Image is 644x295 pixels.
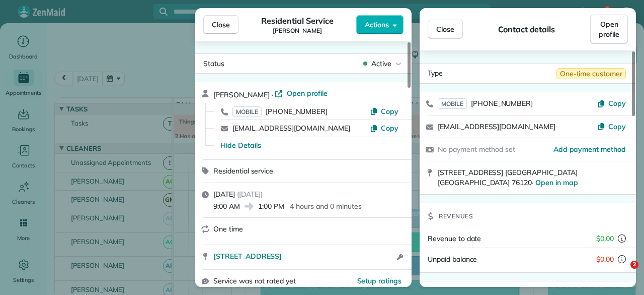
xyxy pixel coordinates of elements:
span: One time [213,224,243,233]
span: $0.00 [596,254,614,264]
span: [STREET_ADDRESS] [GEOGRAPHIC_DATA] [GEOGRAPHIC_DATA] 76120 · [438,168,578,188]
span: Revenue to date [428,234,481,243]
button: Copy [597,122,626,132]
span: Copy [381,107,398,116]
span: Copy [381,124,398,133]
a: [EMAIL_ADDRESS][DOMAIN_NAME] [232,124,350,133]
span: Unpaid balance [428,254,477,264]
span: 9:00 AM [213,201,240,211]
a: [EMAIL_ADDRESS][DOMAIN_NAME] [438,122,555,131]
span: [PERSON_NAME] [273,27,322,35]
span: Copy [608,122,626,131]
span: [DATE] [213,190,235,199]
a: [STREET_ADDRESS] [213,251,394,261]
span: [PHONE_NUMBER] [471,99,533,108]
button: Setup ratings [357,276,402,286]
span: [PHONE_NUMBER] [266,107,328,116]
button: Copy [597,98,626,108]
a: MOBILE[PHONE_NUMBER] [438,98,533,108]
span: MOBILE [232,106,262,117]
button: Close [428,20,463,39]
span: Revenues [439,211,473,221]
a: MOBILE[PHONE_NUMBER] [232,106,328,116]
span: 2 [630,261,638,269]
span: Contact details [498,23,555,35]
span: [STREET_ADDRESS] [213,251,282,261]
span: Residential Service [261,15,333,27]
span: Status [203,59,224,68]
button: Copy [370,123,398,133]
span: Service was not rated yet [213,276,296,286]
span: Close [212,20,230,30]
span: No payment method set [438,145,515,154]
button: Close [203,15,238,34]
span: Open profile [599,19,619,39]
span: Residential service [213,166,273,175]
span: [PERSON_NAME] [213,90,270,99]
span: Type [428,68,443,79]
span: Open profile [287,88,328,98]
a: Add payment method [553,144,626,154]
span: Setup ratings [357,276,402,285]
a: Open in map [535,178,578,187]
span: Active [371,58,391,69]
span: Close [436,24,454,34]
button: Open access information [394,251,406,263]
button: Copy [370,106,398,116]
span: 1:00 PM [258,201,284,211]
span: MOBILE [438,98,467,109]
a: Open profile [590,15,628,44]
span: Actions [365,20,389,30]
iframe: Intercom live chat [610,261,634,285]
a: Open profile [275,88,328,98]
span: · [270,91,275,99]
span: $0.00 [596,233,614,244]
span: One-time customer [556,68,626,79]
span: Copy [608,99,626,108]
button: Hide Details [220,140,261,150]
span: ( [DATE] ) [237,190,263,199]
p: 4 hours and 0 minutes [290,201,361,211]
